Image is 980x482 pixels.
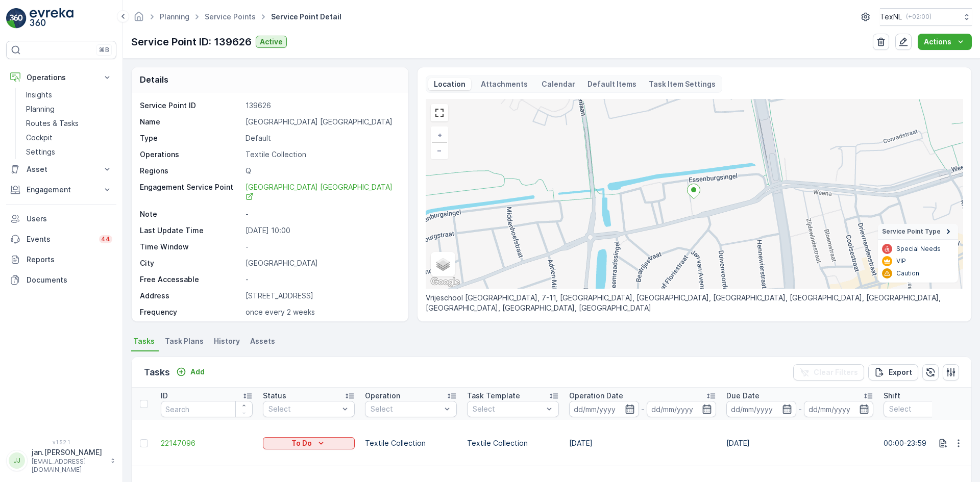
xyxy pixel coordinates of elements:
[246,100,398,111] p: 139626
[133,15,144,23] a: Homepage
[140,117,241,127] p: Name
[432,105,447,120] a: View Fullscreen
[161,438,253,448] a: 22147096
[140,73,168,86] p: Details
[647,401,717,417] input: dd/mm/yyyy
[263,437,355,449] button: To Do
[26,104,55,114] p: Planning
[22,116,116,131] a: Routes & Tasks
[6,67,116,88] button: Operations
[432,128,447,143] a: Zoom In
[432,143,447,158] a: Zoom Out
[569,391,623,401] p: Operation Date
[467,391,520,401] p: Task Template
[27,214,112,224] p: Users
[22,145,116,159] a: Settings
[246,209,398,219] p: -
[884,391,900,401] p: Shift
[246,166,398,176] p: Q
[246,307,398,317] p: once every 2 weeks
[140,291,241,301] p: Address
[32,458,105,474] p: [EMAIL_ADDRESS][DOMAIN_NAME]
[161,391,168,401] p: ID
[268,404,339,414] p: Select
[246,133,398,143] p: Default
[190,367,205,377] p: Add
[804,401,874,417] input: dd/mm/yyyy
[896,269,919,277] p: Caution
[587,79,636,89] p: Default Items
[726,401,796,417] input: dd/mm/yyyy
[868,364,918,380] button: Export
[896,245,941,253] p: Special Needs
[246,274,398,285] p: -
[564,420,721,466] td: [DATE]
[641,403,645,415] p: -
[6,180,116,200] button: Engagement
[26,133,53,143] p: Cockpit
[144,365,170,379] p: Tasks
[6,447,116,474] button: JJjan.[PERSON_NAME][EMAIL_ADDRESS][DOMAIN_NAME]
[882,227,941,236] span: Service Point Type
[26,118,79,129] p: Routes & Tasks
[6,439,116,445] span: v 1.52.1
[140,133,241,143] p: Type
[6,8,27,29] img: logo
[246,225,398,236] p: [DATE] 10:00
[426,293,963,313] p: Vrijeschool [GEOGRAPHIC_DATA], 7-11, [GEOGRAPHIC_DATA], [GEOGRAPHIC_DATA], [GEOGRAPHIC_DATA], [GE...
[814,367,858,377] p: Clear Filters
[140,274,241,285] p: Free Accessable
[793,364,864,380] button: Clear Filters
[140,225,241,236] p: Last Update Time
[889,367,912,377] p: Export
[437,146,442,155] span: −
[160,12,189,21] a: Planning
[365,391,400,401] p: Operation
[6,249,116,270] a: Reports
[896,257,906,265] p: VIP
[269,12,344,22] span: Service Point Detail
[918,34,972,50] button: Actions
[22,102,116,116] a: Planning
[205,12,256,21] a: Service Points
[246,149,398,160] p: Textile Collection
[906,13,932,21] p: ( +02:00 )
[6,209,116,229] a: Users
[32,447,105,458] p: jan.[PERSON_NAME]
[437,131,442,139] span: +
[246,182,398,203] a: Vrije School Rotterdam West
[479,79,529,89] p: Attachments
[172,366,209,378] button: Add
[246,242,398,252] p: -
[140,182,241,203] p: Engagement Service Point
[131,34,252,49] p: Service Point ID: 139626
[27,164,96,174] p: Asset
[22,131,116,145] a: Cockpit
[542,79,575,89] p: Calendar
[246,183,393,202] span: [GEOGRAPHIC_DATA] [GEOGRAPHIC_DATA]
[365,438,457,448] p: Textile Collection
[27,185,96,195] p: Engagement
[140,242,241,252] p: Time Window
[22,88,116,102] a: Insights
[880,8,972,26] button: TexNL(+02:00)
[140,166,241,176] p: Regions
[371,404,441,414] p: Select
[26,90,52,100] p: Insights
[9,452,25,469] div: JJ
[161,401,253,417] input: Search
[246,291,398,301] p: [STREET_ADDRESS]
[27,234,93,244] p: Events
[140,258,241,268] p: City
[649,79,716,89] p: Task Item Settings
[133,336,155,346] span: Tasks
[99,46,109,54] p: ⌘B
[291,438,312,448] p: To Do
[214,336,240,346] span: History
[6,159,116,180] button: Asset
[924,37,951,47] p: Actions
[428,275,462,289] img: Google
[721,420,878,466] td: [DATE]
[880,12,902,22] p: TexNL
